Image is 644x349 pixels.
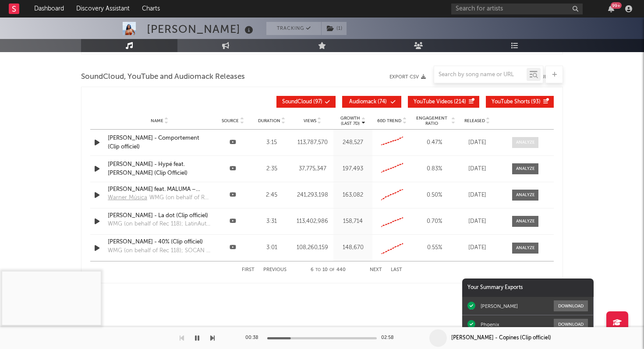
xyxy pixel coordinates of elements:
[255,217,289,226] div: 3:31
[414,99,466,105] span: ( 214 )
[462,278,594,297] div: Your Summary Exports
[554,319,588,330] button: Download
[294,217,332,226] div: 113,402,986
[276,96,336,108] button: SoundCloud(97)
[554,300,588,311] button: Download
[322,22,347,35] button: (1)
[151,118,163,123] span: Name
[255,191,289,200] div: 2:45
[370,268,382,272] button: Next
[414,165,455,173] div: 0.83 %
[2,271,101,325] iframe: Aya Nakamura - Copines (Clip officiel)
[460,191,495,200] div: [DATE]
[391,268,402,272] button: Last
[108,212,211,220] a: [PERSON_NAME] - La dot (Clip officiel)
[340,116,360,121] p: Growth
[434,71,527,78] input: Search by song name or URL
[414,243,455,252] div: 0.55 %
[108,238,211,247] a: [PERSON_NAME] - 40% (Clip officiel)
[608,5,614,12] button: 99+
[304,265,352,275] div: 6 10 440
[414,99,453,105] span: YouTube Videos
[460,138,495,147] div: [DATE]
[315,268,321,272] span: to
[108,247,211,255] div: WMG (on behalf of Rec 118); SOCAN RR, Polaris Hub AB, LatinAutor - UMPG, UMPG Publishing, [PERSON...
[348,99,388,105] span: ( 74 )
[242,268,255,272] button: First
[108,194,149,205] a: Warner Música
[486,96,554,108] button: YouTube Shorts(93)
[294,165,332,173] div: 37,775,347
[414,191,455,200] div: 0.50 %
[451,334,551,342] div: [PERSON_NAME] - Copines (Clip officiel)
[414,138,455,147] div: 0.47 %
[149,194,211,202] div: WMG (on behalf of Rec 118); SOCAN RR, LatinAutor - [PERSON_NAME], UNIAO BRASILEIRA DE EDITORAS DE...
[147,22,255,36] div: [PERSON_NAME]
[460,217,495,226] div: [DATE]
[377,118,401,123] span: 60D Trend
[336,243,370,252] div: 148,670
[336,191,370,200] div: 163,082
[481,321,499,328] div: Phoenix
[464,118,485,123] span: Released
[108,185,211,194] a: [PERSON_NAME] feat. MALUMA – DJADJA Remix (Official Lyric Video)
[336,217,370,226] div: 158,714
[258,118,280,123] span: Duration
[381,333,399,343] div: 02:58
[282,99,322,105] span: ( 97 )
[492,99,530,105] span: YouTube Shorts
[282,99,312,105] span: SoundCloud
[222,118,239,123] span: Source
[108,220,211,229] div: WMG (on behalf of Rec 118); LatinAutor, [PERSON_NAME], SODRAC, CMRRA, LatinAutorPerf, and 10 Musi...
[255,243,289,252] div: 3:01
[329,268,335,272] span: of
[255,138,289,147] div: 3:15
[266,22,321,35] button: Tracking
[340,121,360,126] p: (Last 7d)
[414,116,450,126] span: Engagement Ratio
[294,138,332,147] div: 113,787,570
[294,243,332,252] div: 108,260,159
[342,96,401,108] button: Audiomack(74)
[321,22,347,35] span: ( 1 )
[108,160,211,177] a: [PERSON_NAME] - Hypé feat. [PERSON_NAME] (Clip Officiel)
[349,99,376,105] span: Audiomack
[294,191,332,200] div: 241,293,198
[245,333,263,343] div: 00:38
[451,4,583,14] input: Search for artists
[263,268,287,272] button: Previous
[460,165,495,173] div: [DATE]
[255,165,289,173] div: 2:35
[481,303,518,309] div: [PERSON_NAME]
[414,217,455,226] div: 0.70 %
[336,165,370,173] div: 197,493
[108,134,211,151] a: [PERSON_NAME] - Comportement (Clip officiel)
[492,99,541,105] span: ( 93 )
[408,96,479,108] button: YouTube Videos(214)
[304,118,316,123] span: Views
[611,2,622,9] div: 99 +
[336,138,370,147] div: 248,527
[460,243,495,252] div: [DATE]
